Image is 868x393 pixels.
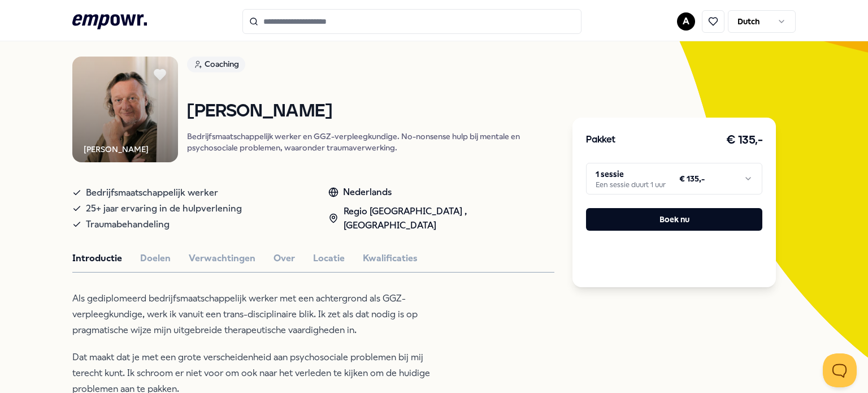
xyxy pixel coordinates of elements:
[363,251,418,266] button: Kwalificaties
[242,9,581,34] input: Search for products, categories or subcategories
[84,143,149,156] div: [PERSON_NAME]
[586,208,762,231] button: Boek nu
[86,185,218,201] span: Bedrijfsmaatschappelijk werker
[726,131,763,149] h3: € 135,-
[328,185,555,200] div: Nederlands
[187,131,554,153] p: Bedrijfsmaatschappelijk werker en GGZ-verpleegkundige. No-nonsense hulp bij mentale en psychosoci...
[140,251,171,266] button: Doelen
[72,251,122,266] button: Introductie
[187,57,245,72] div: Coaching
[677,12,695,31] button: A
[187,57,554,76] a: Coaching
[86,217,170,232] span: Traumabehandeling
[86,201,242,217] span: 25+ jaar ervaring in de hulpverlening
[72,57,178,162] img: Product Image
[313,251,345,266] button: Locatie
[823,353,857,387] iframe: Help Scout Beacon - Open
[328,204,555,233] div: Regio [GEOGRAPHIC_DATA] , [GEOGRAPHIC_DATA]
[586,133,615,148] h3: Pakket
[187,102,554,122] h1: [PERSON_NAME]
[189,251,255,266] button: Verwachtingen
[72,291,440,338] p: Als gediplomeerd bedrijfsmaatschappelijk werker met een achtergrond als GGZ-verpleegkundige, werk...
[274,251,295,266] button: Over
